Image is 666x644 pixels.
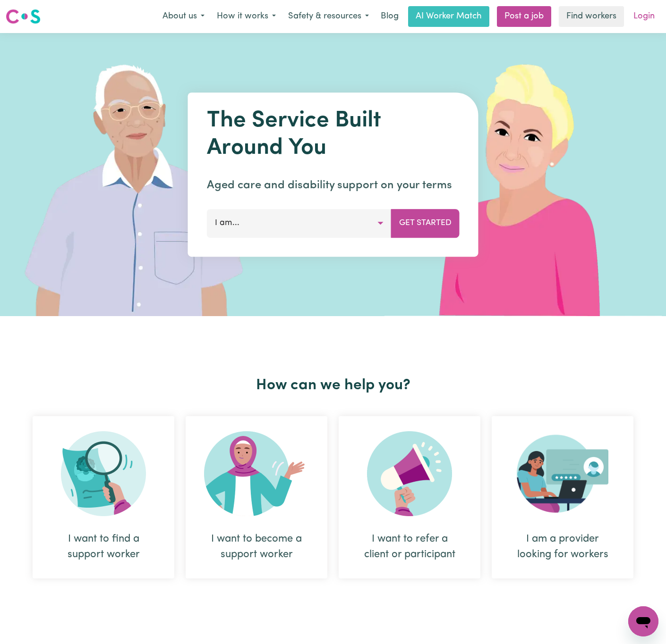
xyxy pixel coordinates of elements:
div: I want to find a support worker [55,531,152,562]
button: Safety & resources [282,7,375,26]
img: Careseekers logo [6,8,41,25]
a: Post a job [497,6,551,27]
a: Blog [375,6,404,27]
img: Refer [367,431,452,516]
div: I want to become a support worker [208,531,305,562]
h2: How can we help you? [27,376,639,394]
a: AI Worker Match [408,6,489,27]
button: I am... [207,209,392,237]
a: Find workers [559,6,624,27]
div: I am a provider looking for workers [492,416,633,578]
div: I want to refer a client or participant [361,531,458,562]
img: Provider [517,431,608,516]
img: Become Worker [204,431,309,516]
button: How it works [211,7,282,26]
button: Get Started [391,209,460,237]
iframe: Button to launch messaging window [628,606,658,636]
div: I want to refer a client or participant [339,416,480,578]
img: Search [61,431,146,516]
a: Careseekers logo [6,6,41,27]
a: Login [628,6,660,27]
h1: The Service Built Around You [207,108,460,162]
div: I want to become a support worker [186,416,327,578]
div: I am a provider looking for workers [514,531,611,562]
button: About us [156,7,211,26]
div: I want to find a support worker [33,416,174,578]
p: Aged care and disability support on your terms [207,177,460,194]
